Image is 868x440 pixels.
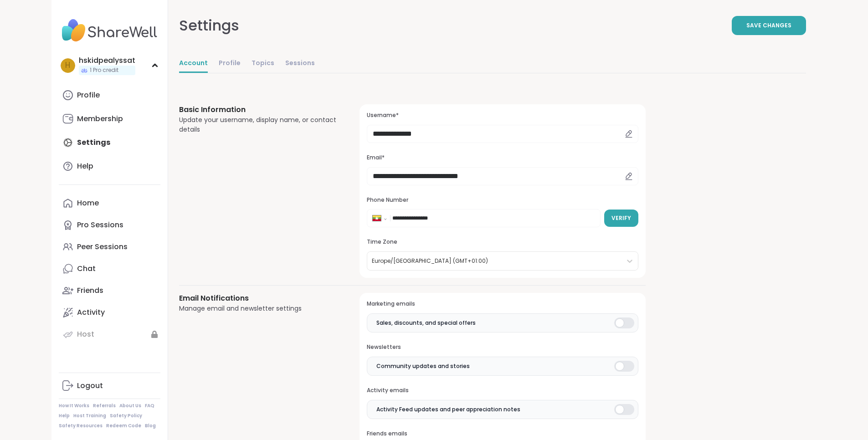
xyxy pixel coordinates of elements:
div: Home [77,198,99,208]
h3: Activity emails [367,387,638,394]
a: About Us [119,403,141,409]
a: Topics [252,55,274,73]
a: Peer Sessions [59,236,160,258]
a: Host [59,323,160,345]
button: Save Changes [732,16,806,35]
span: Sales, discounts, and special offers [376,319,476,327]
div: Update your username, display name, or contact details [179,115,338,134]
h3: Friends emails [367,430,638,438]
a: How It Works [59,403,89,409]
h3: Time Zone [367,238,638,246]
div: Chat [77,264,96,274]
a: Host Training [73,413,106,419]
div: Activity [77,307,105,317]
span: Verify [611,214,631,222]
span: 1 Pro credit [90,67,118,74]
a: FAQ [145,403,154,409]
div: Logout [77,381,103,391]
a: Safety Policy [110,413,142,419]
span: h [65,60,70,72]
a: Sessions [285,55,315,73]
a: Logout [59,375,160,397]
h3: Username* [367,112,638,119]
img: ShareWell Nav Logo [59,15,160,46]
h3: Marketing emails [367,300,638,308]
a: Redeem Code [106,423,141,429]
div: Profile [77,90,100,100]
h3: Phone Number [367,196,638,204]
div: Manage email and newsletter settings [179,304,338,313]
a: Membership [59,108,160,130]
button: Verify [604,210,638,227]
span: Activity Feed updates and peer appreciation notes [376,405,520,414]
div: Host [77,329,94,339]
span: Community updates and stories [376,362,470,370]
a: Profile [219,55,241,73]
a: Help [59,413,70,419]
h3: Email* [367,154,638,162]
h3: Basic Information [179,104,338,115]
div: Peer Sessions [77,242,128,252]
a: Account [179,55,208,73]
div: Settings [179,15,239,36]
a: Home [59,192,160,214]
div: Friends [77,286,103,296]
a: Friends [59,280,160,302]
h3: Newsletters [367,343,638,351]
a: Pro Sessions [59,214,160,236]
a: Activity [59,302,160,323]
span: Save Changes [746,21,791,30]
a: Help [59,155,160,177]
div: Help [77,161,93,171]
h3: Email Notifications [179,293,338,304]
a: Profile [59,84,160,106]
a: Blog [145,423,156,429]
a: Safety Resources [59,423,103,429]
a: Referrals [93,403,116,409]
div: Membership [77,114,123,124]
div: Pro Sessions [77,220,123,230]
div: hskidpealyssat [79,56,135,66]
a: Chat [59,258,160,280]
